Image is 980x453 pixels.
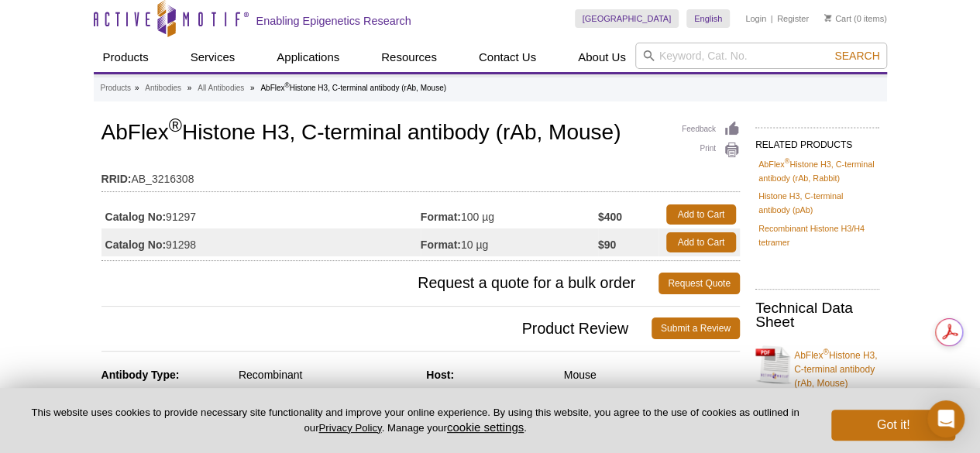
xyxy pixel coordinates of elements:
button: cookie settings [447,420,524,434]
li: » [187,84,192,92]
li: | [771,9,773,28]
a: Contact Us [469,43,545,72]
a: Products [94,43,158,72]
td: 100 µg [421,201,598,228]
div: Open Intercom Messenger [927,400,965,438]
a: Services [181,43,245,72]
a: Cart [824,13,851,24]
a: AbFlex®Histone H3, C-terminal antibody (rAb, Mouse) [755,339,879,390]
a: Login [745,13,766,24]
div: Mouse [564,368,740,382]
a: AbFlex®Histone H3, C-terminal antibody (rAb, Rabbit) [758,157,876,185]
sup: ® [784,157,789,165]
strong: RRID: [101,172,132,186]
span: Request a quote for a bulk order [101,273,659,294]
span: Search [834,50,879,62]
strong: Antibody Type: [101,369,180,381]
strong: Format: [421,238,461,252]
td: 91298 [101,228,421,256]
h2: Enabling Epigenetics Research [256,14,411,28]
a: Histone H3, C-terminal antibody (pAb) [758,189,876,217]
td: 10 µg [421,228,598,256]
span: Product Review [101,317,652,339]
a: All Antibodies [198,81,244,95]
a: Antibodies [145,81,181,95]
a: Products [101,81,131,95]
li: (0 items) [824,9,887,28]
h1: AbFlex Histone H3, C-terminal antibody (rAb, Mouse) [101,121,740,147]
td: AB_3216308 [101,163,740,187]
a: Privacy Policy [318,422,381,434]
strong: $400 [598,210,622,224]
a: [GEOGRAPHIC_DATA] [575,9,679,28]
a: Feedback [682,121,740,138]
a: English [686,9,730,28]
strong: Catalog No: [105,238,167,252]
a: Request Quote [658,273,740,294]
input: Keyword, Cat. No. [635,43,887,69]
a: Recombinant Histone H3/H4 tetramer [758,221,876,249]
li: » [250,84,255,92]
strong: Host: [426,369,454,381]
button: Got it! [831,410,955,441]
a: About Us [569,43,635,72]
a: Add to Cart [666,204,736,225]
p: This website uses cookies to provide necessary site functionality and improve your online experie... [25,406,806,435]
a: Add to Cart [666,232,736,252]
sup: ® [284,81,289,89]
sup: ® [823,348,828,356]
div: Recombinant [239,368,414,382]
a: Applications [267,43,349,72]
h2: Technical Data Sheet [755,301,879,329]
a: Register [777,13,809,24]
sup: ® [169,115,182,136]
li: » [135,84,139,92]
strong: Catalog No: [105,210,167,224]
a: Submit a Review [652,317,740,339]
h2: RELATED PRODUCTS [755,127,879,155]
strong: $90 [598,238,616,252]
strong: Format: [421,210,461,224]
a: Resources [372,43,446,72]
img: Your Cart [824,14,831,22]
td: 91297 [101,201,421,228]
a: Print [682,142,740,159]
button: Search [830,49,884,63]
li: AbFlex Histone H3, C-terminal antibody (rAb, Mouse) [260,84,446,92]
